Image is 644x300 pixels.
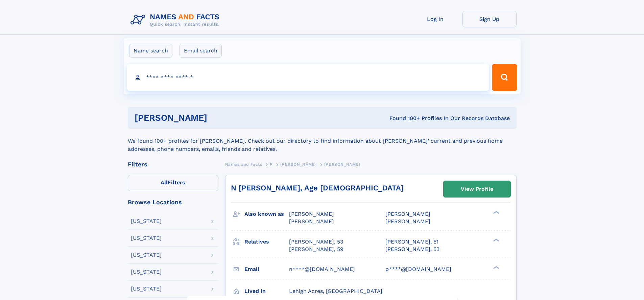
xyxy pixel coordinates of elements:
[131,269,162,275] div: [US_STATE]
[180,44,222,58] label: Email search
[385,246,439,253] a: [PERSON_NAME], 53
[128,175,218,191] label: Filters
[492,210,500,215] div: ❯
[492,64,517,91] button: Search Button
[461,181,493,197] div: View Profile
[244,263,289,275] h3: Email
[135,114,299,122] h1: [PERSON_NAME]
[492,238,500,242] div: ❯
[492,265,500,270] div: ❯
[131,218,162,224] div: [US_STATE]
[408,11,462,27] a: Log In
[298,115,510,122] div: Found 100+ Profiles In Our Records Database
[280,162,316,167] span: [PERSON_NAME]
[129,44,172,58] label: Name search
[131,252,162,258] div: [US_STATE]
[324,162,360,167] span: [PERSON_NAME]
[289,218,334,225] span: [PERSON_NAME]
[161,179,168,186] span: All
[244,285,289,297] h3: Lived in
[289,246,343,253] a: [PERSON_NAME], 59
[127,64,489,91] input: search input
[128,129,517,153] div: We found 100+ profiles for [PERSON_NAME]. Check out our directory to find information about [PERS...
[385,211,430,217] span: [PERSON_NAME]
[128,11,225,29] img: Logo Names and Facts
[289,288,382,294] span: Lehigh Acres, [GEOGRAPHIC_DATA]
[225,160,262,168] a: Names and Facts
[385,218,430,225] span: [PERSON_NAME]
[270,162,273,167] span: P
[289,238,343,246] a: [PERSON_NAME], 53
[131,286,162,292] div: [US_STATE]
[462,11,517,27] a: Sign Up
[289,211,334,217] span: [PERSON_NAME]
[131,235,162,241] div: [US_STATE]
[128,199,218,205] div: Browse Locations
[244,208,289,220] h3: Also known as
[128,161,218,167] div: Filters
[444,181,510,197] a: View Profile
[385,238,438,246] a: [PERSON_NAME], 51
[231,184,404,192] a: N [PERSON_NAME], Age [DEMOGRAPHIC_DATA]
[280,160,316,168] a: [PERSON_NAME]
[270,160,273,168] a: P
[244,236,289,248] h3: Relatives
